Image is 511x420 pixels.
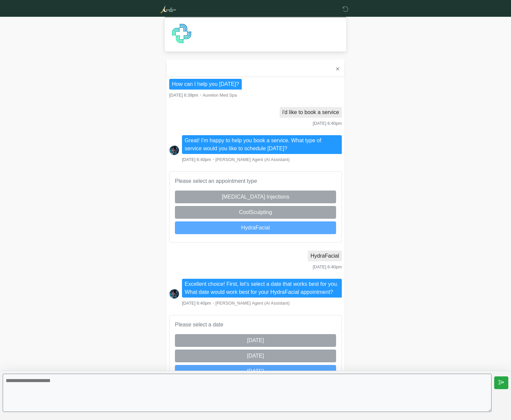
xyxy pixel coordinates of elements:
span: [DATE] 6:40pm [182,301,211,306]
li: How can I help you [DATE]? [169,79,242,90]
p: Please select an appointment type [175,177,336,185]
img: Screenshot_2025-06-19_at_17.41.14.png [169,289,179,299]
small: ・ [182,301,290,306]
button: HydraFacial [175,221,336,234]
span: [DATE] 6:40pm [313,121,342,126]
button: [MEDICAL_DATA] Injections [175,191,336,203]
button: [DATE] [175,334,336,347]
small: ・ [182,157,290,162]
span: [DATE] 6:40pm [313,264,342,269]
button: CoolSculpting [175,206,336,219]
span: [DATE] 6:39pm [169,93,198,98]
img: Aurelion Med Spa Logo [160,5,176,13]
img: Agent Avatar [172,23,192,44]
small: ・ [169,93,237,98]
span: [PERSON_NAME] Agent (AI Assistant) [216,301,290,306]
button: [DATE] [175,365,336,378]
img: Screenshot_2025-06-19_at_17.41.14.png [169,145,179,155]
p: Please select a date [175,321,336,329]
li: Excellent choice! First, let's select a date that works best for you. What date would work best f... [182,279,342,298]
button: [DATE] [175,350,336,362]
button: ✕ [333,65,342,73]
li: i'd like to book a service [280,107,342,118]
span: Aurelion Med Spa [203,93,237,98]
li: Great! I'm happy to help you book a service. What type of service would you like to schedule [DATE]? [182,135,342,154]
span: [PERSON_NAME] Agent (AI Assistant) [216,157,290,162]
li: HydraFacial [308,251,342,261]
span: [DATE] 6:40pm [182,157,211,162]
